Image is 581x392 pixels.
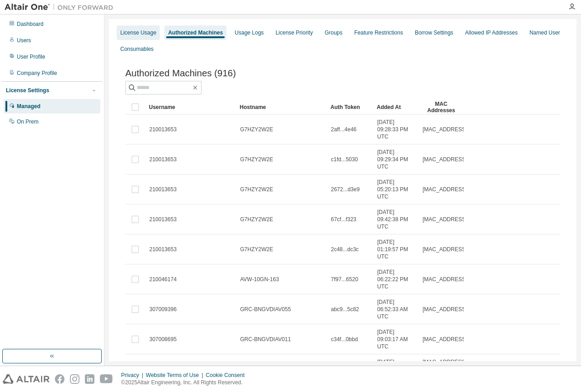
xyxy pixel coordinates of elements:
img: instagram.svg [70,374,79,384]
span: 7f97...6520 [331,276,358,283]
img: facebook.svg [55,374,64,384]
span: 210013653 [149,246,177,253]
div: Dashboard [17,20,44,28]
div: Users [17,37,31,44]
span: 2c48...dc3c [331,246,359,253]
div: License Settings [6,87,49,94]
span: G7HZY2W2E [240,246,273,253]
div: License Priority [276,29,313,36]
span: [DATE] 09:28:33 PM UTC [377,119,414,140]
img: Altair One [5,3,118,12]
span: [MAC_ADDRESS] [423,126,467,133]
span: 210013653 [149,186,177,193]
span: 307008695 [149,336,177,343]
span: 67cf...f323 [331,216,356,223]
span: 2aff...4e46 [331,126,357,133]
div: Feature Restrictions [355,29,403,36]
div: Hostname [240,100,323,114]
img: youtube.svg [100,374,113,384]
span: c1fd...5030 [331,156,358,163]
span: 2672...d3e9 [331,186,359,193]
span: [DATE] 10:07:07 AM UTC [377,358,414,380]
div: Auth Token [330,100,369,114]
span: [DATE] 01:19:57 PM UTC [377,238,414,260]
div: Added At [377,100,415,114]
div: Authorized Machines [168,29,223,36]
span: [MAC_ADDRESS] [423,186,467,193]
span: [MAC_ADDRESS] [423,306,467,313]
span: GRC-BNGVDIAV011 [240,336,291,343]
span: [MAC_ADDRESS] [423,246,467,253]
span: [MAC_ADDRESS] [423,336,467,343]
div: License Usage [120,29,156,36]
span: [DATE] 05:20:13 PM UTC [377,179,414,200]
span: G7HZY2W2E [240,156,273,163]
div: Consumables [120,45,153,53]
span: G7HZY2W2E [240,186,273,193]
div: Website Terms of Use [146,372,206,379]
span: [DATE] 09:42:38 PM UTC [377,208,414,230]
span: AVW-10GN-163 [240,276,279,283]
span: [DATE] 09:29:34 PM UTC [377,149,414,170]
span: [MAC_ADDRESS] [423,216,467,223]
div: Groups [325,29,342,36]
span: [MAC_ADDRESS] , [MAC_ADDRESS] [423,358,467,380]
span: [MAC_ADDRESS] [423,156,467,163]
p: © 2025 Altair Engineering, Inc. All Rights Reserved. [121,379,250,387]
span: c34f...0bbd [331,336,358,343]
span: [MAC_ADDRESS] [423,276,467,283]
span: G7HZY2W2E [240,216,273,223]
div: Usage Logs [235,29,264,36]
div: Managed [17,103,40,110]
div: Allowed IP Addresses [465,29,518,36]
span: GRC-BNGVDIAV055 [240,306,291,313]
img: linkedin.svg [85,374,94,384]
div: Company Profile [17,69,57,77]
span: [DATE] 09:03:17 AM UTC [377,328,414,350]
span: 210013653 [149,216,177,223]
div: Cookie Consent [206,372,250,379]
img: altair_logo.svg [3,374,49,384]
div: Borrow Settings [415,29,453,36]
div: Named User [529,29,560,36]
span: 210013653 [149,156,177,163]
span: 210046174 [149,276,177,283]
div: Username [149,100,232,114]
div: On Prem [17,118,39,125]
span: abc9...5c82 [331,306,359,313]
span: 307009396 [149,306,177,313]
span: [DATE] 06:52:33 AM UTC [377,298,414,320]
div: MAC Addresses [422,100,460,114]
div: User Profile [17,53,45,60]
span: 210013653 [149,126,177,133]
span: G7HZY2W2E [240,126,273,133]
span: [DATE] 06:22:22 PM UTC [377,268,414,290]
span: Authorized Machines (916) [125,68,236,79]
div: Privacy [121,372,146,379]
